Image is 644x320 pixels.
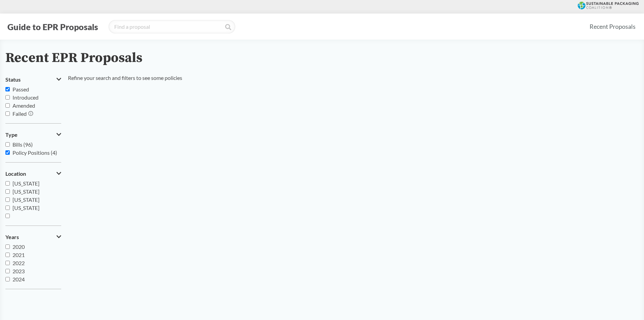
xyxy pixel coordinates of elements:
[13,141,33,148] span: Bills (96)
[5,277,10,281] input: 2024
[13,260,25,266] span: 2022
[13,268,25,274] span: 2023
[5,77,21,83] span: Status
[5,168,61,179] button: Location
[5,21,100,32] button: Guide to EPR Proposals
[13,149,57,156] span: Policy Positions (4)
[5,261,10,265] input: 2022
[13,110,27,117] span: Failed
[5,206,10,210] input: [US_STATE]
[5,253,10,257] input: 2021
[5,74,61,85] button: Status
[5,132,18,138] span: Type
[5,234,19,240] span: Years
[5,181,10,186] input: [US_STATE]
[5,111,10,116] input: Failed
[5,150,10,155] input: Policy Positions (4)
[13,196,40,203] span: [US_STATE]
[5,244,10,249] input: 2020
[109,20,235,34] input: Find a proposal
[13,252,25,258] span: 2021
[5,214,10,218] input: [GEOGRAPHIC_DATA]
[13,205,40,211] span: [US_STATE]
[13,276,25,282] span: 2024
[5,129,61,141] button: Type
[587,19,639,34] a: Recent Proposals
[5,142,10,147] input: Bills (96)
[13,102,35,109] span: Amended
[13,180,40,187] span: [US_STATE]
[13,243,25,250] span: 2020
[5,50,142,66] h2: Recent EPR Proposals
[5,95,10,100] input: Introduced
[5,269,10,273] input: 2023
[5,197,10,202] input: [US_STATE]
[5,87,10,91] input: Passed
[13,94,39,101] span: Introduced
[5,231,61,243] button: Years
[5,171,26,177] span: Location
[68,74,182,295] div: Refine your search and filters to see some policies
[5,189,10,194] input: [US_STATE]
[13,86,29,92] span: Passed
[5,103,10,108] input: Amended
[13,188,40,195] span: [US_STATE]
